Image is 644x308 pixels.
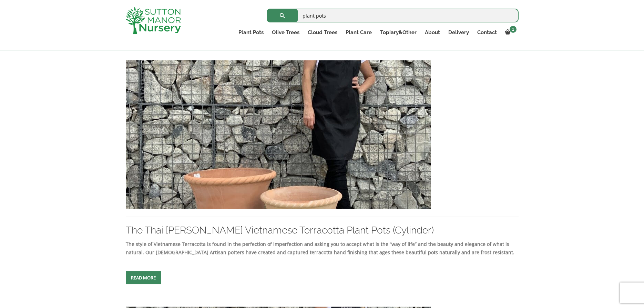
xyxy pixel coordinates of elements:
a: Cloud Trees [304,28,341,37]
a: Plant Care [341,28,376,37]
img: The Thai Binh Vietnamese Terracotta Plant Pots (Cylinder) - 0B63E028 73D1 4033 B7CF A7B77C199E07 ... [126,60,431,209]
a: Contact [473,28,501,37]
a: Topiary&Other [376,28,421,37]
strong: The style of Vietnamese Terracotta is found in the perfection of imperfection and asking you to a... [126,241,514,256]
a: The Thai Binh Vietnamese Terracotta Plant Pots (Cylinder) [126,131,431,137]
span: 1 [510,26,517,33]
a: 1 [501,28,519,37]
a: Delivery [444,28,473,37]
a: Olive Trees [268,28,304,37]
img: logo [126,7,181,34]
a: Plant Pots [234,28,268,37]
a: Read more [126,271,161,284]
a: About [421,28,444,37]
a: The Thai [PERSON_NAME] Vietnamese Terracotta Plant Pots (Cylinder) [126,225,434,236]
input: Search... [267,9,519,22]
